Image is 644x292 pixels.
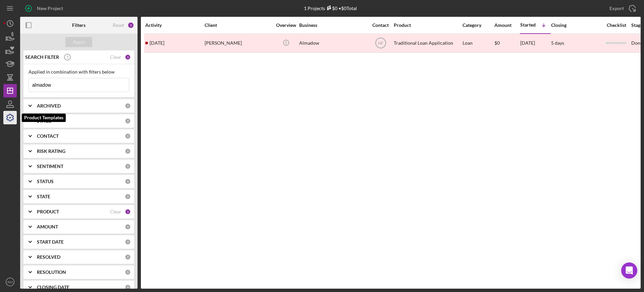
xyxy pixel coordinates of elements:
div: Client [205,23,272,28]
time: 2025-08-29 02:24 [150,40,164,46]
div: [PERSON_NAME] [205,34,272,52]
b: ARCHIVED [37,103,61,109]
b: RISK RATING [37,149,65,154]
div: 0 [125,163,131,169]
b: Filters [72,23,86,28]
div: [DATE] [520,34,550,52]
b: CLOSING DATE [37,285,69,290]
b: PRODUCT [37,209,59,214]
b: STATE [37,194,50,199]
div: 0 [125,133,131,139]
b: AMOUNT [37,224,58,230]
div: Closing [551,23,601,28]
div: 0 [125,194,131,200]
b: START DATE [37,239,64,245]
div: Export [609,2,624,15]
div: Overview [273,23,299,28]
div: 1 Projects • $0 Total [304,5,357,11]
div: Contact [368,23,393,28]
div: Started [520,22,536,28]
div: Activity [145,23,204,28]
div: 0 [125,269,131,275]
div: 1 [125,54,131,60]
div: New Project [37,2,63,15]
div: Business [299,23,366,28]
div: 1 [125,209,131,215]
button: Export [603,2,641,15]
b: SEARCH FILTER [25,54,59,60]
div: $0 [494,34,520,52]
div: Traditional Loan Application [394,34,461,52]
div: 0 [125,178,131,184]
b: RESOLUTION [37,269,66,275]
button: Apply [65,37,92,47]
div: Reset [113,23,124,28]
div: 0 [125,254,131,260]
b: CONTACT [37,133,59,139]
div: 0 [125,284,131,290]
div: 0 [125,224,131,230]
div: 0 [125,118,131,124]
text: RM [8,280,13,284]
div: Amount [494,23,520,28]
text: HF [378,41,383,46]
div: Product [394,23,461,28]
div: Apply [73,37,85,47]
div: Clear [110,54,121,60]
b: STAGE [37,118,51,124]
div: 2 [127,22,134,29]
button: New Project [20,2,70,15]
button: RM [3,275,17,289]
b: SENTIMENT [37,164,63,169]
b: RESOLVED [37,254,60,260]
div: Almadow [299,34,366,52]
div: $0 [325,5,337,11]
div: 0 [125,239,131,245]
div: Clear [110,209,121,214]
div: Applied in combination with filters below [29,69,129,75]
div: Checklist [602,23,631,28]
div: Open Intercom Messenger [621,262,637,279]
time: 5 days [551,40,564,46]
div: Loan [463,34,494,52]
div: 0 [125,103,131,109]
div: Category [463,23,494,28]
div: 0 [125,148,131,154]
b: STATUS [37,179,54,184]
